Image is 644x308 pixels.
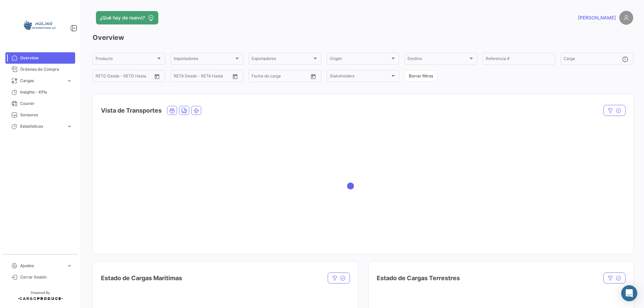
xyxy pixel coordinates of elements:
[20,89,72,95] span: Insights - KPIs
[192,106,201,115] button: Air
[66,263,72,269] span: expand_more
[20,274,72,280] span: Cerrar Sesión
[23,8,57,42] img: 64a6efb6-309f-488a-b1f1-3442125ebd42.png
[5,109,75,121] a: Sensores
[112,75,139,79] input: Hasta
[377,273,460,283] h4: Estado de Cargas Terrestres
[405,70,437,81] button: Borrar filtros
[20,112,72,118] span: Sensores
[5,64,75,75] a: Órdenes de Compra
[100,14,145,21] span: ¿Qué hay de nuevo?
[5,86,75,98] a: Insights - KPIs
[20,78,64,84] span: Cargas
[330,75,390,79] span: Stakeholders
[330,57,390,62] span: Origen
[20,66,72,72] span: Órdenes de Compra
[20,101,72,107] span: Courier
[252,57,312,62] span: Exportadores
[5,52,75,64] a: Overview
[96,11,158,24] button: ¿Qué hay de nuevo?
[93,33,633,42] h3: Overview
[96,75,108,79] input: Desde
[621,285,637,301] div: Abrir Intercom Messenger
[20,123,64,129] span: Estadísticas
[230,71,240,81] button: Open calendar
[408,57,468,62] span: Destino
[578,14,616,21] span: [PERSON_NAME]
[174,57,234,62] span: Importadores
[252,75,264,79] input: Desde
[101,106,162,115] h4: Vista de Transportes
[619,11,633,25] img: placeholder-user.png
[191,75,217,79] input: Hasta
[20,55,72,61] span: Overview
[179,106,189,115] button: Land
[5,98,75,109] a: Courier
[20,263,64,269] span: Ajustes
[66,78,72,84] span: expand_more
[152,71,162,81] button: Open calendar
[96,57,156,62] span: Producto
[308,71,318,81] button: Open calendar
[66,123,72,129] span: expand_more
[167,106,177,115] button: Ocean
[101,273,182,283] h4: Estado de Cargas Maritimas
[174,75,186,79] input: Desde
[268,75,295,79] input: Hasta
